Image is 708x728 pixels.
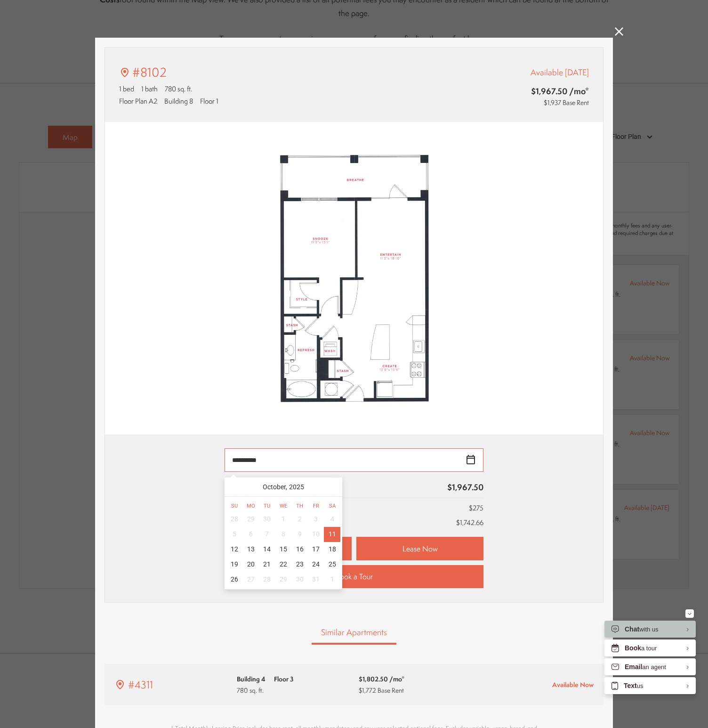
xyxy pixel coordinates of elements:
div: 22 [275,557,292,572]
div: 19 [226,557,243,572]
div: 13 [243,542,259,557]
span: $1,802.50 /mo* [359,673,404,685]
div: 14 [259,542,275,557]
div: October, [259,479,308,494]
span: Building 4 [237,674,265,683]
div: 20 [243,557,259,572]
div: 18 [324,542,340,557]
span: #4311 [128,677,153,692]
div: Su [226,502,243,510]
div: Th [291,502,308,510]
a: #4311 Building 4 Floor 3 780 sq. ft. $1,802.50 /mo* $1,772 Base Rent Available Now [105,663,603,705]
i: 2025 [289,482,304,492]
div: 17 [308,542,324,557]
p: $275 [469,503,483,513]
div: Fr [308,502,324,510]
div: Sa [324,502,340,510]
div: Mo [243,502,259,510]
span: Floor 1 [200,96,218,106]
span: $1,967.50 /mo* [479,85,589,97]
span: $1,937 Base Rent [544,98,589,107]
span: Book a Tour [336,571,373,582]
span: 780 sq. ft. [237,685,293,696]
div: 25 [324,557,340,572]
a: Lease Now [356,537,483,560]
span: Floor 3 [274,674,293,683]
span: Available [DATE] [531,66,589,78]
a: Book a Tour [225,565,483,588]
div: 24 [308,557,324,572]
span: 1 bed [119,84,134,94]
div: We [275,502,292,510]
img: #8102 - 1 bedroom floor plan layout with 1 bathroom and 780 square feet [105,122,603,435]
span: Floor Plan A2 [119,96,157,106]
span: 1 bath [141,84,158,94]
div: 21 [259,557,275,572]
div: 16 [291,542,308,557]
div: Tu [259,502,275,510]
div: 11 [324,527,340,542]
div: 15 [275,542,292,557]
span: Building 8 [164,96,193,106]
p: $1,967.50 [447,481,483,493]
div: 26 [226,572,243,587]
span: $1,772 Base Rent [359,686,404,695]
a: View Similar Apartments [312,622,396,645]
span: Available Now [552,680,594,689]
div: 23 [291,557,308,572]
p: #8102 [132,64,167,81]
span: 780 sq. ft. [165,84,192,94]
p: $1,742.66 [456,518,483,527]
div: 12 [226,542,243,557]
